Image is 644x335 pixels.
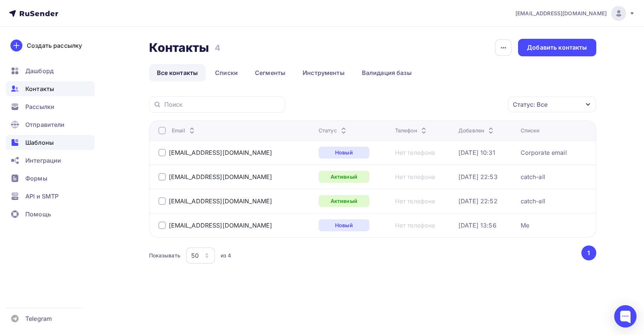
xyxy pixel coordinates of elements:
[521,127,540,134] div: Списки
[25,192,59,201] span: API и SMTP
[6,171,95,186] a: Формы
[25,66,54,75] span: Дашборд
[319,219,369,231] a: Новый
[172,127,197,134] div: Email
[354,64,420,81] a: Валидация базы
[515,6,635,21] a: [EMAIL_ADDRESS][DOMAIN_NAME]
[580,245,596,260] ul: Pagination
[169,149,272,156] a: [EMAIL_ADDRESS][DOMAIN_NAME]
[513,100,547,109] div: Статус: Все
[458,173,498,181] a: [DATE] 22:53
[395,127,428,134] div: Телефон
[25,102,54,111] span: Рассылки
[395,222,435,229] a: Нет телефона
[169,222,272,229] a: [EMAIL_ADDRESS][DOMAIN_NAME]
[6,99,95,114] a: Рассылки
[319,127,348,134] div: Статус
[508,96,596,113] button: Статус: Все
[395,173,435,181] a: Нет телефона
[458,222,496,229] a: [DATE] 13:56
[581,245,596,260] button: Go to page 1
[221,252,231,259] div: из 4
[215,43,220,53] h3: 4
[319,171,369,183] a: Активный
[521,173,545,181] a: catch-all
[25,156,61,165] span: Интеграции
[458,197,498,205] a: [DATE] 22:52
[169,197,272,205] a: [EMAIL_ADDRESS][DOMAIN_NAME]
[527,43,587,52] div: Добавить контакты
[6,81,95,96] a: Контакты
[25,138,54,147] span: Шаблоны
[149,252,180,259] div: Показывать
[6,63,95,78] a: Дашборд
[25,210,51,219] span: Помощь
[164,100,281,109] input: Поиск
[458,149,495,156] a: [DATE] 10:31
[186,247,215,264] button: 50
[521,149,567,156] a: Corporate email
[149,40,209,55] h2: Контакты
[395,149,435,156] a: Нет телефона
[295,64,353,81] a: Инструменты
[458,127,495,134] div: Добавлен
[25,84,54,93] span: Контакты
[515,10,607,17] span: [EMAIL_ADDRESS][DOMAIN_NAME]
[521,222,529,229] a: Me
[247,64,293,81] a: Сегменты
[25,314,52,323] span: Telegram
[521,197,545,205] a: catch-all
[207,64,246,81] a: Списки
[25,120,65,129] span: Отправители
[149,64,206,81] a: Все контакты
[27,41,82,50] div: Создать рассылку
[169,173,272,181] a: [EMAIL_ADDRESS][DOMAIN_NAME]
[319,147,369,159] a: Новый
[395,197,435,205] a: Нет телефона
[6,135,95,150] a: Шаблоны
[25,174,47,183] span: Формы
[191,251,199,260] div: 50
[6,117,95,132] a: Отправители
[319,195,369,207] a: Активный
